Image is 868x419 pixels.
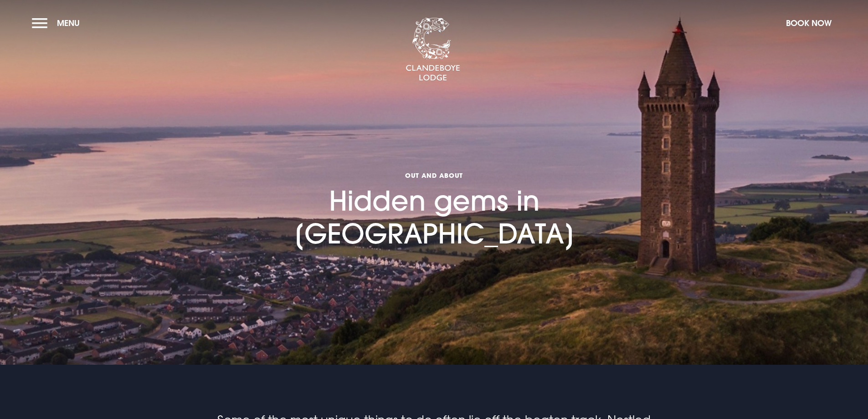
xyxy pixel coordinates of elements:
[57,18,80,28] span: Menu
[781,13,836,33] button: Book Now
[252,119,616,250] h1: Hidden gems in [GEOGRAPHIC_DATA]
[32,13,84,33] button: Menu
[252,171,616,180] span: Out and About
[406,18,460,82] img: Clandeboye Lodge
